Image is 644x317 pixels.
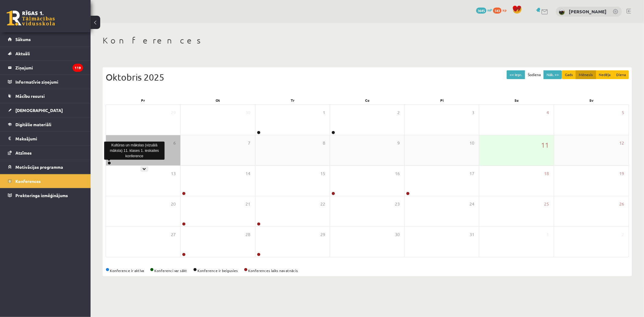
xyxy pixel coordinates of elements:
[330,96,405,104] div: Ce
[476,8,486,14] span: 3645
[541,140,549,150] span: 11
[8,46,83,60] a: Aktuāli
[15,132,83,146] legend: Maksājumi
[248,140,251,146] span: 7
[543,70,562,79] button: Nāk. >>
[246,109,251,116] span: 30
[173,140,176,146] span: 6
[246,201,251,207] span: 21
[72,64,83,72] i: 119
[15,75,83,89] legend: Informatīvie ziņojumi
[15,164,63,170] span: Motivācijas programma
[15,193,68,198] span: Proktoringa izmēģinājums
[15,122,51,127] span: Digitālie materiāli
[15,107,63,113] span: [DEMOGRAPHIC_DATA]
[320,231,325,238] span: 29
[106,70,629,84] div: Oktobris 2025
[15,150,32,155] span: Atzīmes
[171,231,176,238] span: 27
[559,9,565,15] img: Guntis Smalkais
[395,231,400,238] span: 30
[104,142,165,160] div: Kultūras un mākslas (vizuālā māksla) 11. klases 1. ieskaites konference
[181,96,255,104] div: Ot
[562,70,576,79] button: Gads
[8,146,83,160] a: Atzīmes
[622,109,624,116] span: 5
[547,109,549,116] span: 4
[395,201,400,207] span: 23
[596,70,614,79] button: Nedēļa
[479,96,554,104] div: Se
[323,109,325,116] span: 1
[493,8,509,12] a: 543 xp
[544,201,549,207] span: 25
[469,140,474,146] span: 10
[569,8,607,14] a: [PERSON_NAME]
[246,170,251,177] span: 14
[171,201,176,207] span: 20
[8,174,83,188] a: Konferences
[397,109,400,116] span: 2
[320,201,325,207] span: 22
[622,231,624,238] span: 2
[554,96,629,104] div: Sv
[15,61,83,75] legend: Ziņojumi
[15,51,30,56] span: Aktuāli
[8,160,83,174] a: Motivācijas programma
[469,170,474,177] span: 17
[544,170,549,177] span: 18
[171,170,176,177] span: 13
[576,70,596,79] button: Mēnesis
[8,75,83,89] a: Informatīvie ziņojumi
[469,201,474,207] span: 24
[619,170,624,177] span: 19
[469,231,474,238] span: 31
[507,70,525,79] button: << Iepr.
[255,96,330,104] div: Tr
[15,37,31,42] span: Sākums
[405,96,479,104] div: Pi
[472,109,474,116] span: 3
[8,61,83,75] a: Ziņojumi119
[8,89,83,103] a: Mācību resursi
[619,201,624,207] span: 26
[397,140,400,146] span: 9
[8,188,83,202] a: Proktoringa izmēģinājums
[613,70,629,79] button: Diena
[171,109,176,116] span: 29
[619,140,624,146] span: 12
[106,96,181,104] div: Pr
[106,268,629,273] div: Konference ir aktīva Konferenci var sākt Konference ir beigusies Konferences laiks nav atnācis
[103,35,632,46] h1: Konferences
[8,32,83,46] a: Sākums
[525,70,544,79] button: Šodiena
[547,231,549,238] span: 1
[487,8,492,12] span: mP
[8,103,83,117] a: [DEMOGRAPHIC_DATA]
[320,170,325,177] span: 15
[8,132,83,146] a: Maksājumi
[15,178,41,184] span: Konferences
[323,140,325,146] span: 8
[15,93,45,99] span: Mācību resursi
[7,11,55,26] a: Rīgas 1. Tālmācības vidusskola
[246,231,251,238] span: 28
[493,8,501,14] span: 543
[395,170,400,177] span: 16
[502,8,506,12] span: xp
[476,8,492,12] a: 3645 mP
[8,117,83,131] a: Digitālie materiāli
